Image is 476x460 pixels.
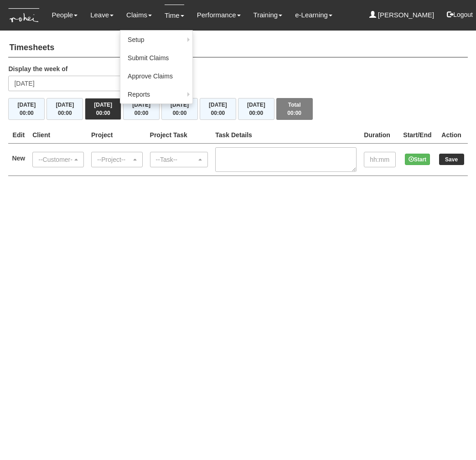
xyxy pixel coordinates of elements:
th: Project Task [146,127,212,144]
a: Performance [197,5,241,26]
button: [DATE]00:00 [85,98,121,120]
button: Total00:00 [276,98,313,120]
th: Project [88,127,146,144]
th: Client [29,127,88,144]
label: New [12,154,25,163]
span: 00:00 [173,110,187,116]
button: [DATE]00:00 [47,98,83,120]
button: [DATE]00:00 [238,98,274,120]
span: 00:00 [249,110,263,116]
a: Claims [126,5,152,26]
input: Save [439,154,464,165]
div: Timesheet Week Summary [8,98,467,120]
a: Submit Claims [120,49,192,67]
a: Approve Claims [120,67,192,85]
a: Setup [120,31,192,49]
button: --Project-- [91,152,143,167]
a: People [52,5,78,26]
span: 00:00 [135,110,149,116]
a: Time [165,5,184,26]
th: Edit [8,127,29,144]
button: [DATE]00:00 [8,98,45,120]
a: Leave [90,5,114,26]
span: 00:00 [211,110,225,116]
span: 00:00 [20,110,34,116]
button: --Task-- [150,152,208,167]
th: Start/End [399,127,435,144]
span: 00:00 [96,110,110,116]
button: Start [405,154,430,165]
span: 00:00 [58,110,72,116]
label: Display the week of [8,64,67,73]
a: Reports [120,85,192,103]
div: --Project-- [97,155,131,164]
button: [DATE]00:00 [200,98,236,120]
button: [DATE]00:00 [123,98,160,120]
span: 00:00 [287,110,301,116]
div: --Task-- [156,155,197,164]
th: Duration [360,127,399,144]
button: [DATE]00:00 [161,98,198,120]
th: Action [435,127,468,144]
a: Training [254,5,283,26]
a: [PERSON_NAME] [369,5,435,26]
h4: Timesheets [8,39,467,57]
input: hh:mm [364,152,396,167]
button: --Customer-- [32,152,84,167]
div: --Customer-- [38,155,72,164]
a: e-Learning [295,5,332,26]
th: Task Details [212,127,360,144]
